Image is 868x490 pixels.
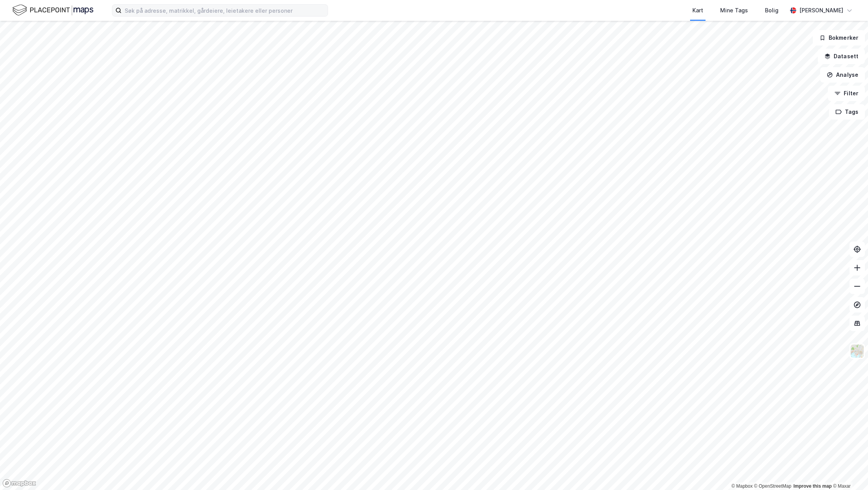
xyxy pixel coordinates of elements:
div: Bolig [765,6,778,15]
div: Kart [692,6,703,15]
iframe: Chat Widget [829,453,868,490]
div: Mine Tags [720,6,748,15]
img: logo.f888ab2527a4732fd821a326f86c7f29.svg [12,3,93,17]
div: [PERSON_NAME] [799,6,843,15]
input: Søk på adresse, matrikkel, gårdeiere, leietakere eller personer [122,5,328,16]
